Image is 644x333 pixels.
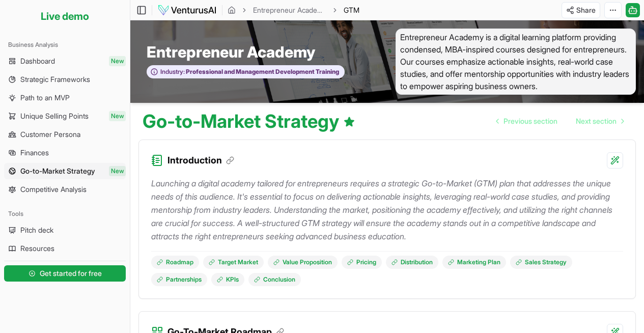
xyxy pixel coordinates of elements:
span: Customer Persona [20,129,80,140]
a: Target Market [203,256,264,269]
div: Tools [4,206,126,222]
h3: Introduction [167,153,234,168]
a: Entrepreneur Academy [253,5,326,15]
span: Unique Selling Points [20,111,89,121]
a: Go to previous page [488,111,566,131]
a: Strategic Frameworks [4,71,126,88]
button: Industry:Professional and Management Development Training [147,65,345,79]
a: Roadmap [151,256,199,269]
button: Get started for free [4,265,126,282]
span: Entrepreneur Academy is a digital learning platform providing condensed, MBA-inspired courses des... [396,29,636,95]
img: logo [157,4,217,16]
a: Finances [4,145,126,161]
span: GTM [344,5,359,15]
span: Get started for free [40,268,102,279]
span: Next section [576,116,617,126]
a: Unique Selling PointsNew [4,108,126,124]
nav: pagination [488,111,632,131]
span: Go-to-Market Strategy [20,166,95,176]
span: Strategic Frameworks [20,74,90,85]
span: GTM [344,6,359,14]
span: Professional and Management Development Training [185,68,339,76]
span: Share [576,5,596,15]
button: Share [562,2,600,18]
a: Path to an MVP [4,90,126,106]
a: Distribution [386,256,438,269]
a: Customer Persona [4,126,126,143]
span: Finances [20,148,49,158]
a: Pricing [342,256,382,269]
a: Conclusion [248,273,301,286]
span: Path to an MVP [20,93,70,103]
a: Get started for free [4,263,126,284]
nav: breadcrumb [228,5,359,15]
p: Launching a digital academy tailored for entrepreneurs requires a strategic Go-to-Market (GTM) pl... [151,177,623,243]
a: Sales Strategy [510,256,572,269]
a: Pitch deck [4,222,126,238]
span: Dashboard [20,56,55,66]
span: Competitive Analysis [20,184,87,195]
a: Partnerships [151,273,207,286]
a: DashboardNew [4,53,126,69]
a: KPIs [211,273,244,286]
a: Go-to-Market StrategyNew [4,163,126,179]
a: Marketing Plan [442,256,506,269]
span: New [109,166,126,176]
span: New [109,111,126,121]
span: New [109,56,126,66]
a: Competitive Analysis [4,181,126,198]
h1: Go-to-Market Strategy [143,111,355,131]
a: Resources [4,240,126,257]
span: Entrepreneur Academy [147,43,315,61]
span: Resources [20,243,54,254]
div: Business Analysis [4,37,126,53]
a: Go to next page [568,111,632,131]
span: Pitch deck [20,225,53,235]
span: Industry: [160,68,185,76]
a: Value Proposition [268,256,338,269]
span: Previous section [503,116,557,126]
